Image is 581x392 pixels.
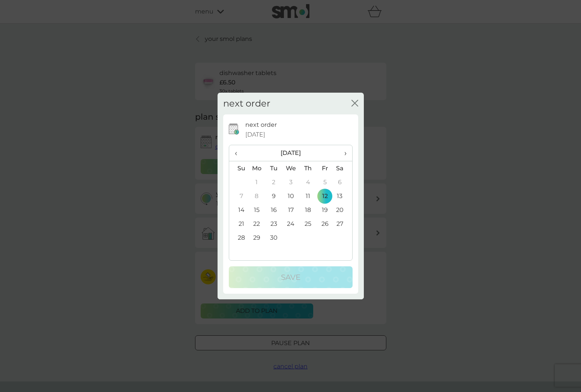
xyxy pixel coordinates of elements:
[223,98,270,109] h2: next order
[235,145,243,161] span: ‹
[248,203,266,217] td: 15
[248,189,266,203] td: 8
[317,175,333,189] td: 5
[317,189,333,203] td: 12
[299,161,316,176] th: Th
[333,203,352,217] td: 20
[265,203,282,217] td: 16
[229,231,248,245] td: 28
[299,175,316,189] td: 4
[265,217,282,231] td: 23
[339,145,346,161] span: ›
[229,266,353,288] button: Save
[248,217,266,231] td: 22
[299,203,316,217] td: 18
[248,231,266,245] td: 29
[229,161,248,176] th: Su
[282,203,299,217] td: 17
[333,161,352,176] th: Sa
[282,175,299,189] td: 3
[317,217,333,231] td: 26
[265,175,282,189] td: 2
[265,189,282,203] td: 9
[282,217,299,231] td: 24
[317,161,333,176] th: Fr
[248,175,266,189] td: 1
[317,203,333,217] td: 19
[229,203,248,217] td: 14
[333,189,352,203] td: 13
[299,217,316,231] td: 25
[245,120,277,130] p: next order
[282,189,299,203] td: 10
[282,161,299,176] th: We
[299,189,316,203] td: 11
[248,161,266,176] th: Mo
[265,231,282,245] td: 30
[229,217,248,231] td: 21
[245,130,265,140] span: [DATE]
[229,189,248,203] td: 7
[333,175,352,189] td: 6
[281,271,300,283] p: Save
[351,100,358,108] button: close
[333,217,352,231] td: 27
[248,145,333,161] th: [DATE]
[265,161,282,176] th: Tu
